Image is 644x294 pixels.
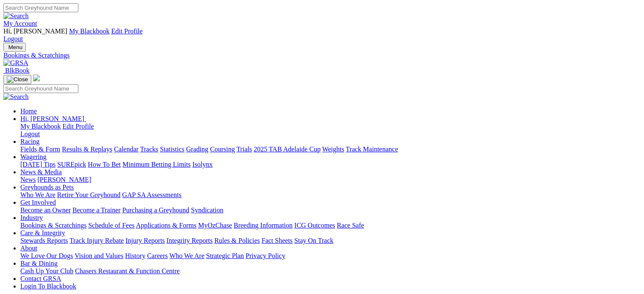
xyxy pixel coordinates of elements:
a: Careers [147,252,168,259]
a: My Account [3,20,37,27]
a: Rules & Policies [214,237,260,244]
a: Schedule of Fees [88,222,134,229]
a: Vision and Values [75,252,123,259]
span: Menu [8,44,22,50]
a: Hi, [PERSON_NAME] [20,115,86,122]
img: Close [7,76,28,83]
a: Bookings & Scratchings [3,52,641,59]
a: Stay On Track [294,237,333,244]
a: We Love Our Dogs [20,252,73,259]
span: BlkBook [5,67,30,74]
a: History [125,252,145,259]
a: Wagering [20,153,47,160]
a: Track Maintenance [346,146,398,153]
a: Edit Profile [111,27,143,35]
a: Statistics [160,146,185,153]
div: Get Involved [20,206,641,214]
a: Edit Profile [63,123,94,130]
a: Contact GRSA [20,275,61,282]
div: Hi, [PERSON_NAME] [20,123,641,138]
a: Syndication [191,206,223,214]
a: Weights [322,146,344,153]
a: Logout [3,35,23,42]
img: GRSA [3,59,28,67]
a: Coursing [210,146,235,153]
a: GAP SA Assessments [122,191,182,198]
input: Search [3,3,78,12]
a: Who We Are [169,252,205,259]
a: Applications & Forms [136,222,196,229]
input: Search [3,84,78,93]
button: Toggle navigation [3,43,26,52]
a: Cash Up Your Club [20,267,73,275]
a: Bar & Dining [20,260,58,267]
a: Fields & Form [20,146,60,153]
div: Greyhounds as Pets [20,191,641,199]
a: Stewards Reports [20,237,68,244]
a: Trials [236,146,252,153]
a: Grading [186,146,208,153]
a: Tracks [140,146,158,153]
a: [PERSON_NAME] [37,176,91,183]
img: logo-grsa-white.png [33,74,40,81]
div: My Account [3,27,641,43]
a: Bookings & Scratchings [20,222,86,229]
a: Home [20,107,37,115]
div: Care & Integrity [20,237,641,245]
a: Fact Sheets [262,237,293,244]
a: Track Injury Rebate [69,237,124,244]
a: Industry [20,214,43,221]
a: 2025 TAB Adelaide Cup [254,146,321,153]
a: Isolynx [192,161,213,168]
a: My Blackbook [20,123,61,130]
a: Who We Are [20,191,55,198]
a: Purchasing a Greyhound [122,206,189,214]
a: Privacy Policy [246,252,285,259]
a: SUREpick [57,161,86,168]
a: News & Media [20,168,62,176]
a: Greyhounds as Pets [20,184,74,191]
div: Bar & Dining [20,267,641,275]
a: Get Involved [20,199,56,206]
a: Integrity Reports [166,237,213,244]
a: BlkBook [3,67,30,74]
img: Search [3,12,29,20]
a: Strategic Plan [206,252,244,259]
a: [DATE] Tips [20,161,55,168]
a: Login To Blackbook [20,283,76,290]
a: Minimum Betting Limits [122,161,191,168]
a: Chasers Restaurant & Function Centre [75,267,180,275]
a: My Blackbook [69,27,110,35]
a: Race Safe [337,222,364,229]
a: Retire Your Greyhound [57,191,121,198]
img: Search [3,93,29,101]
a: Injury Reports [125,237,165,244]
a: Calendar [114,146,138,153]
a: Logout [20,130,40,137]
a: Care & Integrity [20,229,65,236]
span: Hi, [PERSON_NAME] [20,115,84,122]
a: News [20,176,36,183]
a: Results & Replays [62,146,112,153]
div: Racing [20,146,641,153]
a: MyOzChase [198,222,232,229]
button: Toggle navigation [3,75,31,84]
div: News & Media [20,176,641,184]
div: About [20,252,641,260]
div: Industry [20,222,641,229]
a: How To Bet [88,161,121,168]
a: Breeding Information [234,222,293,229]
a: Become an Owner [20,206,71,214]
a: Racing [20,138,39,145]
a: ICG Outcomes [294,222,335,229]
a: Become a Trainer [72,206,121,214]
span: Hi, [PERSON_NAME] [3,27,67,35]
a: About [20,245,37,252]
div: Wagering [20,161,641,168]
